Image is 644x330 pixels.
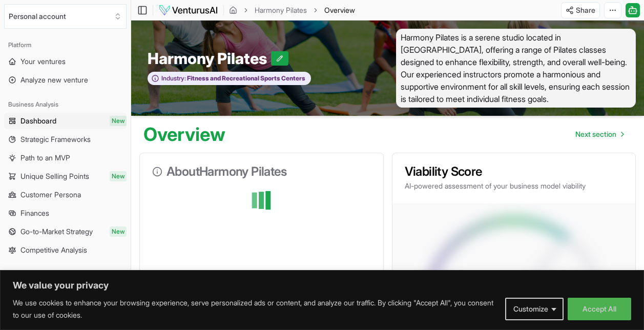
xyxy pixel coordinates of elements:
[4,53,127,70] a: Your ventures
[152,166,371,178] h3: About Harmony Pilates
[4,266,127,283] div: Tools
[4,150,127,166] a: Path to an MVP
[396,29,636,108] span: Harmony Pilates is a serene studio located in [GEOGRAPHIC_DATA], offering a range of Pilates clas...
[110,171,127,181] span: New
[148,72,311,86] button: Industry:Fitness and Recreational Sports Centers
[575,129,616,139] span: Next section
[4,113,127,129] a: DashboardNew
[4,187,127,203] a: Customer Persona
[505,298,564,320] button: Customize
[20,208,49,218] span: Finances
[567,124,632,145] a: Go to next page
[20,153,70,163] span: Path to an MVP
[229,5,355,15] nav: breadcrumb
[20,56,66,67] span: Your ventures
[576,5,595,15] span: Share
[4,168,127,184] a: Unique Selling PointsNew
[186,74,305,82] span: Fitness and Recreational Sports Centers
[4,96,127,113] div: Business Analysis
[4,242,127,258] a: Competitive Analysis
[161,74,186,82] span: Industry:
[4,4,127,29] button: Select an organization
[110,116,127,126] span: New
[110,226,127,237] span: New
[405,181,624,191] p: AI-powered assessment of your business model viability
[4,131,127,148] a: Strategic Frameworks
[13,279,631,292] p: We value your privacy
[20,171,89,181] span: Unique Selling Points
[568,298,631,320] button: Accept All
[148,49,271,68] span: Harmony Pilates
[158,4,218,16] img: logo
[4,205,127,221] a: Finances
[20,245,87,255] span: Competitive Analysis
[4,37,127,53] div: Platform
[20,134,91,145] span: Strategic Frameworks
[20,116,56,126] span: Dashboard
[567,124,632,145] nav: pagination
[255,5,307,15] a: Harmony Pilates
[143,124,225,145] h1: Overview
[405,166,624,178] h3: Viability Score
[324,5,355,15] span: Overview
[561,2,600,18] button: Share
[20,226,93,237] span: Go-to-Market Strategy
[20,190,81,200] span: Customer Persona
[13,297,497,321] p: We use cookies to enhance your browsing experience, serve personalized ads or content, and analyz...
[20,75,88,85] span: Analyze new venture
[4,223,127,240] a: Go-to-Market StrategyNew
[4,72,127,88] a: Analyze new venture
